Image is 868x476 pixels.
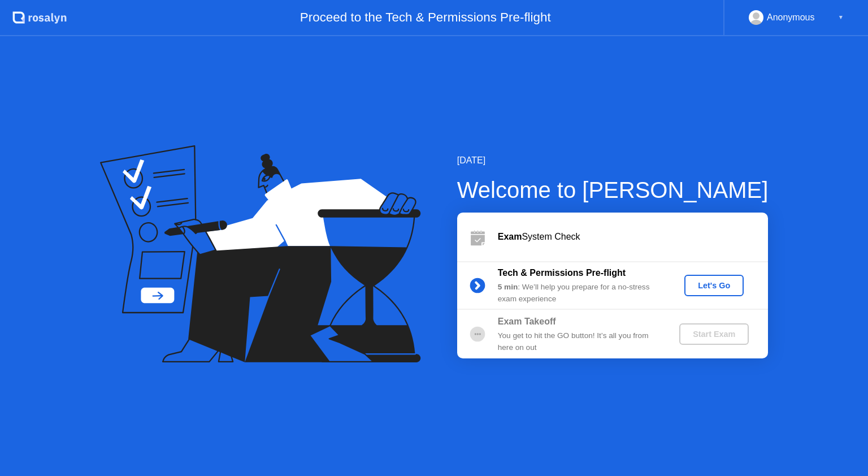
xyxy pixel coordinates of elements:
[498,232,522,241] b: Exam
[498,317,556,326] b: Exam Takeoff
[457,154,769,167] div: [DATE]
[498,330,661,353] div: You get to hit the GO button! It’s all you from here on out
[498,282,661,305] div: : We’ll help you prepare for a no-stress exam experience
[498,283,518,291] b: 5 min
[838,10,844,25] div: ▼
[498,268,626,278] b: Tech & Permissions Pre-flight
[498,230,768,244] div: System Check
[457,173,769,207] div: Welcome to [PERSON_NAME]
[684,330,744,339] div: Start Exam
[767,10,815,25] div: Anonymous
[689,281,739,290] div: Let's Go
[684,275,744,296] button: Let's Go
[679,323,749,345] button: Start Exam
